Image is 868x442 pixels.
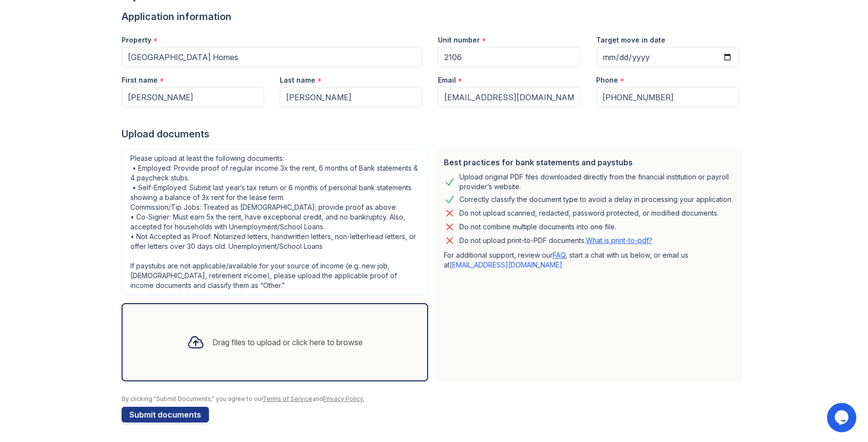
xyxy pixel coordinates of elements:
label: Target move in date [596,35,665,45]
a: FAQ [553,251,565,259]
div: Please upload at least the following documents: • Employed: Provide proof of regular income 3x th... [122,149,428,295]
div: Do not upload scanned, redacted, password protected, or modified documents. [459,207,719,219]
iframe: chat widget [827,403,858,432]
div: Do not combine multiple documents into one file. [459,221,616,233]
div: Best practices for bank statements and paystubs [444,156,735,168]
a: [EMAIL_ADDRESS][DOMAIN_NAME] [450,261,562,269]
label: First name [122,75,158,85]
label: Last name [280,75,315,85]
div: Correctly classify the document type to avoid a delay in processing your application. [459,194,733,205]
button: Submit documents [122,407,209,422]
a: Terms of Service [263,395,312,402]
div: Application information [122,10,746,23]
div: Upload original PDF files downloaded directly from the financial institution or payroll provider’... [459,172,735,192]
label: Email [438,75,456,85]
p: Do not upload print-to-PDF documents. [459,236,652,245]
div: By clicking "Submit Documents," you agree to our and [122,395,746,403]
label: Phone [596,75,618,85]
a: What is print-to-pdf? [586,236,652,244]
a: Privacy Policy. [323,395,364,402]
label: Property [122,35,151,45]
label: Unit number [438,35,480,45]
div: Upload documents [122,127,746,141]
p: For additional support, review our , start a chat with us below, or email us at [444,250,735,270]
div: Drag files to upload or click here to browse [212,336,363,348]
